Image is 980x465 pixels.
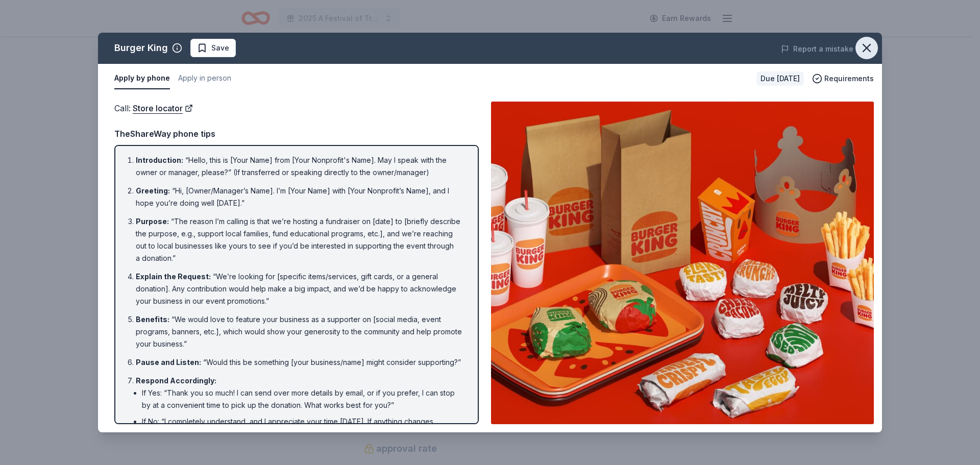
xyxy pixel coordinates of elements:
[133,102,193,115] a: Store locator
[136,185,463,209] li: “Hi, [Owner/Manager’s Name]. I’m [Your Name] with [Your Nonprofit’s Name], and I hope you’re doin...
[142,387,463,411] li: If Yes: “Thank you so much! I can send over more details by email, or if you prefer, I can stop b...
[136,356,463,369] li: “Would this be something [your business/name] might consider supporting?”
[136,186,170,195] span: Greeting :
[178,68,231,89] button: Apply in person
[136,154,463,179] li: “Hello, this is [Your Name] from [Your Nonprofit's Name]. May I speak with the owner or manager, ...
[136,313,463,350] li: “We would love to feature your business as a supporter on [social media, event programs, banners,...
[114,40,168,56] div: Burger King
[136,376,216,385] span: Respond Accordingly :
[812,72,874,85] button: Requirements
[114,102,479,115] div: Call :
[136,271,463,307] li: “We’re looking for [specific items/services, gift cards, or a general donation]. Any contribution...
[114,68,170,89] button: Apply by phone
[756,71,804,86] div: Due [DATE]
[136,215,463,264] li: “The reason I’m calling is that we’re hosting a fundraiser on [date] to [briefly describe the pur...
[136,217,169,226] span: Purpose :
[491,102,874,424] img: Image for Burger King
[781,43,853,55] button: Report a mistake
[136,315,169,324] span: Benefits :
[136,358,201,366] span: Pause and Listen :
[114,127,479,140] div: TheShareWay phone tips
[211,42,229,54] span: Save
[136,272,211,281] span: Explain the Request :
[824,72,874,85] span: Requirements
[142,415,463,452] li: If No: “I completely understand, and I appreciate your time [DATE]. If anything changes or if you...
[136,156,183,164] span: Introduction :
[190,39,236,57] button: Save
